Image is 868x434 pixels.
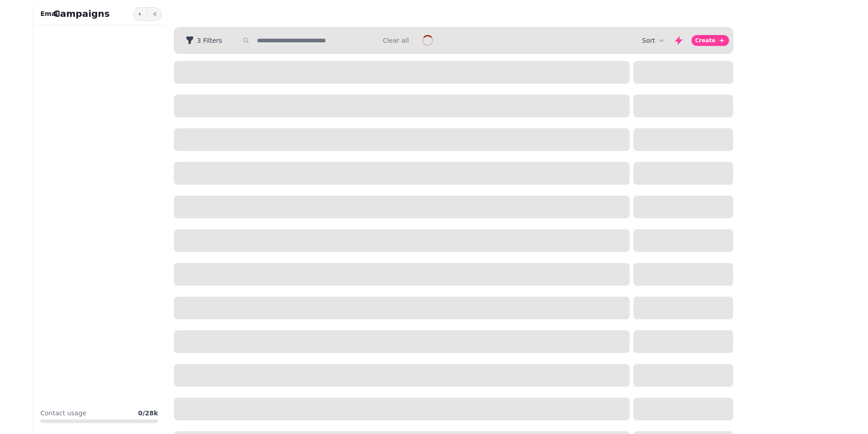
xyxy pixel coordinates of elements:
span: Create [695,38,715,43]
h2: Email [40,9,60,18]
p: Contact usage [40,409,86,418]
button: Sort [642,36,666,45]
button: 3 Filters [178,33,229,48]
button: Clear all [383,36,409,45]
span: 3 Filters [197,37,222,44]
button: Create [691,35,729,46]
b: 0 / 28k [138,409,158,417]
